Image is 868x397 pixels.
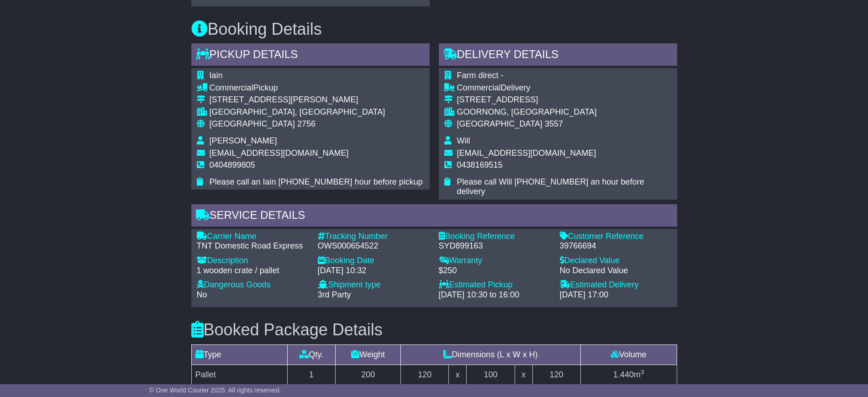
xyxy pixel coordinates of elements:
[457,95,672,105] div: [STREET_ADDRESS]
[439,266,551,276] div: $250
[191,321,677,339] h3: Booked Package Details
[439,241,551,251] div: SYD899163
[641,369,644,376] sup: 3
[580,365,677,385] td: m
[515,365,532,385] td: x
[210,136,277,145] span: [PERSON_NAME]
[457,148,596,158] span: [EMAIL_ADDRESS][DOMAIN_NAME]
[457,71,504,80] span: Farm direct -
[318,280,430,290] div: Shipment type
[439,290,551,300] div: [DATE] 10:30 to 16:00
[191,43,430,68] div: Pickup Details
[401,344,581,365] td: Dimensions (L x W x H)
[318,266,430,276] div: [DATE] 10:32
[449,365,467,385] td: x
[560,241,672,251] div: 39766694
[457,160,503,169] span: 0438169515
[210,83,423,93] div: Pickup
[197,241,309,251] div: TNT Domestic Road Express
[210,95,423,105] div: [STREET_ADDRESS][PERSON_NAME]
[336,365,401,385] td: 200
[297,119,316,128] span: 2756
[191,204,677,229] div: Service Details
[401,365,449,385] td: 120
[210,148,349,158] span: [EMAIL_ADDRESS][DOMAIN_NAME]
[439,43,677,68] div: Delivery Details
[457,107,672,117] div: GOORNONG, [GEOGRAPHIC_DATA]
[439,280,551,290] div: Estimated Pickup
[467,365,515,385] td: 100
[439,256,551,266] div: Warranty
[210,107,423,117] div: [GEOGRAPHIC_DATA], [GEOGRAPHIC_DATA]
[318,256,430,266] div: Booking Date
[580,344,677,365] td: Volume
[560,232,672,242] div: Customer Reference
[457,119,542,128] span: [GEOGRAPHIC_DATA]
[210,160,255,169] span: 0404899805
[318,232,430,242] div: Tracking Number
[545,119,563,128] span: 3557
[457,177,644,196] span: Please call Will [PHONE_NUMBER] an hour before delivery
[457,83,672,93] div: Delivery
[191,20,677,38] h3: Booking Details
[439,232,551,242] div: Booking Reference
[560,256,672,266] div: Declared Value
[210,83,253,92] span: Commercial
[197,232,309,242] div: Carrier Name
[197,290,207,299] span: No
[191,365,287,385] td: Pallet
[560,290,672,300] div: [DATE] 17:00
[149,386,281,394] span: © One World Courier 2025. All rights reserved.
[318,290,351,299] span: 3rd Party
[197,266,309,276] div: 1 wooden crate / pallet
[532,365,580,385] td: 120
[287,365,335,385] td: 1
[560,280,672,290] div: Estimated Delivery
[210,177,423,186] span: Please call an Iain [PHONE_NUMBER] hour before pickup
[613,370,634,379] span: 1.440
[287,344,335,365] td: Qty.
[197,256,309,266] div: Description
[197,280,309,290] div: Dangerous Goods
[210,71,223,80] span: Iain
[318,241,430,251] div: OWS000654522
[336,344,401,365] td: Weight
[457,83,501,92] span: Commercial
[560,266,672,276] div: No Declared Value
[191,344,287,365] td: Type
[457,136,470,145] span: Will
[210,119,295,128] span: [GEOGRAPHIC_DATA]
